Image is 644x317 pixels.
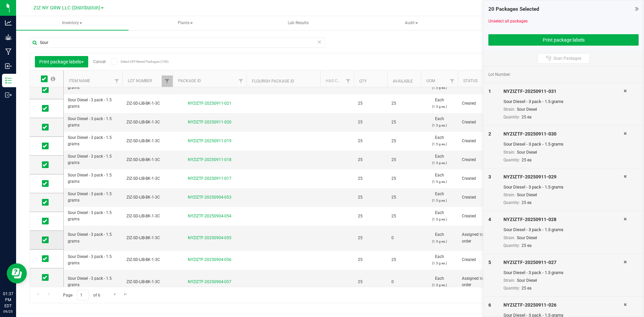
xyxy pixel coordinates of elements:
[503,141,624,148] div: Sour Diesel - 3 pack - 1.5 grams
[538,53,590,63] button: Scan Packages
[358,100,383,107] span: 25
[425,216,454,222] p: (1.5 g ea.)
[126,175,169,182] span: ZIZ-SD-LIB-BK-1-3C
[503,278,515,283] span: Strain:
[391,194,417,201] span: 25
[447,75,458,87] a: Filter
[425,178,454,185] p: (1.5 g ea.)
[426,78,435,83] a: UOM
[425,254,454,266] span: Each
[503,226,624,233] div: Sour Diesel - 3 pack - 1.5 grams
[503,173,624,180] div: NYZIZTF-20250911-029
[3,309,13,314] p: 09/25
[553,56,581,61] span: Scan Packages
[77,290,89,300] input: 1
[488,174,491,179] span: 3
[5,34,12,41] inline-svg: Grow
[522,115,532,119] span: 25 ea
[235,75,247,87] a: Filter
[503,158,520,162] span: Quantity:
[317,38,322,46] span: Clear
[358,235,383,241] span: 25
[425,191,454,204] span: Each
[488,71,511,77] span: Lot Number:
[68,172,118,185] span: Sour Diesel - 3 pack - 1.5 grams
[68,231,118,244] span: Sour Diesel - 3 pack - 1.5 grams
[355,16,468,30] a: Audit
[279,20,318,26] span: Lab Results
[30,38,325,48] input: Search Package ID, Item Name, SKU, Lot or Part Number...
[343,75,354,87] a: Filter
[391,213,417,219] span: 25
[517,107,537,112] span: Sour Diesel
[320,70,354,87] th: Has COA
[462,275,491,288] span: Assigned to order
[110,290,120,299] a: Go to the next page
[16,16,128,30] span: Inventory
[5,77,12,84] inline-svg: Inventory
[425,116,454,128] span: Each
[463,78,478,83] a: Status
[462,231,491,244] span: Assigned to order
[391,279,417,285] span: 0
[391,175,417,182] span: 25
[188,235,231,240] a: NYZIZTF-20250904-055
[358,194,383,201] span: 25
[7,263,27,283] iframe: Resource center
[462,194,491,201] span: Created
[34,5,100,11] span: ZIZ NY GRW LLC (Distribution)
[425,238,454,245] p: (1.5 g ea.)
[393,79,413,84] a: Available
[358,213,383,219] span: 25
[503,259,624,266] div: NYZIZTF-20250911-027
[126,119,169,125] span: ZIZ-SD-LIB-BK-1-3C
[488,131,491,137] span: 2
[68,275,118,288] span: Sour Diesel - 3 pack - 1.5 grams
[425,97,454,110] span: Each
[425,210,454,222] span: Each
[69,78,90,83] a: Item Name
[242,16,355,30] a: Lab Results
[488,19,528,23] a: Unselect all packages
[68,191,118,204] span: Sour Diesel - 3 pack - 1.5 grams
[503,286,520,290] span: Quantity:
[3,291,13,309] p: 01:37 PM EDT
[503,200,520,205] span: Quantity:
[503,235,515,240] span: Strain:
[5,63,12,69] inline-svg: Inbound
[359,79,367,84] a: Qty
[68,210,118,222] span: Sour Diesel - 3 pack - 1.5 grams
[358,279,383,285] span: 25
[35,56,88,67] button: Print package labels
[188,279,231,284] a: NYZIZTF-20250904-057
[488,302,491,308] span: 6
[68,116,118,128] span: Sour Diesel - 3 pack - 1.5 grams
[468,16,581,30] a: Inventory Counts
[503,107,515,112] span: Strain:
[188,195,231,200] a: NYZIZTF-20250904-053
[126,213,169,219] span: ZIZ-SD-LIB-BK-1-3C
[188,120,231,124] a: NYZIZTF-20250911-020
[128,78,152,83] a: Lot Number
[391,100,417,107] span: 25
[503,150,515,155] span: Strain:
[391,138,417,144] span: 25
[462,175,491,182] span: Created
[129,16,241,30] span: Plants
[358,257,383,263] span: 25
[188,157,231,162] a: NYZIZTF-20250911-018
[5,92,12,98] inline-svg: Outbound
[462,138,491,144] span: Created
[57,290,106,300] span: Page of 6
[391,157,417,163] span: 25
[462,100,491,107] span: Created
[126,157,169,163] span: ZIZ-SD-LIB-BK-1-3C
[162,75,173,87] a: Filter
[178,78,201,83] a: Package ID
[425,141,454,147] p: (1.5 g ea.)
[503,193,515,197] span: Strain:
[425,197,454,204] p: (1.5 g ea.)
[68,153,118,166] span: Sour Diesel - 3 pack - 1.5 grams
[188,139,231,143] a: NYZIZTF-20250911-019
[425,172,454,185] span: Each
